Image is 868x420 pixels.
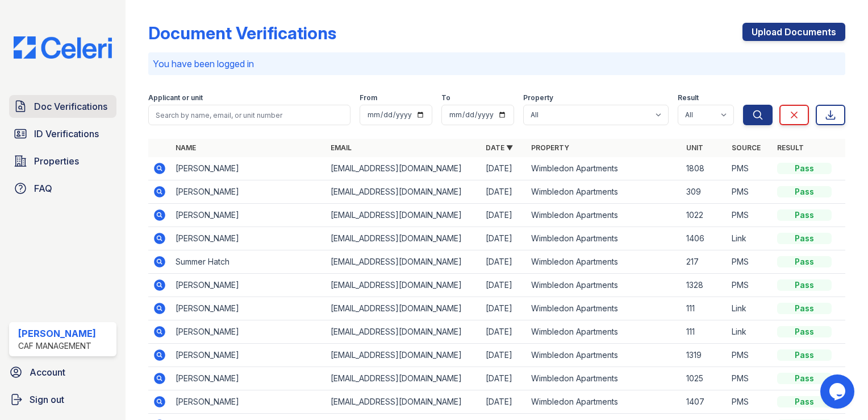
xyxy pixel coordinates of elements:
[527,367,682,390] td: Wimbledon Apartments
[682,250,727,274] td: 217
[682,344,727,367] td: 1319
[777,233,832,244] div: Pass
[171,250,326,274] td: Summer Hatch
[171,227,326,250] td: [PERSON_NAME]
[777,186,832,197] div: Pass
[326,297,481,320] td: [EMAIL_ADDRESS][DOMAIN_NAME]
[481,274,527,297] td: [DATE]
[727,157,773,180] td: PMS
[481,227,527,250] td: [DATE]
[777,303,832,314] div: Pass
[326,344,481,367] td: [EMAIL_ADDRESS][DOMAIN_NAME]
[148,23,336,43] div: Document Verifications
[727,320,773,344] td: Link
[34,127,99,141] span: ID Verifications
[9,95,116,118] a: Doc Verifications
[682,274,727,297] td: 1328
[486,143,513,152] a: Date ▼
[326,320,481,344] td: [EMAIL_ADDRESS][DOMAIN_NAME]
[481,250,527,274] td: [DATE]
[527,250,682,274] td: Wimbledon Apartments
[171,180,326,204] td: [PERSON_NAME]
[678,93,699,102] label: Result
[18,340,96,352] div: CAF Management
[481,297,527,320] td: [DATE]
[326,250,481,274] td: [EMAIL_ADDRESS][DOMAIN_NAME]
[9,177,116,200] a: FAQ
[527,274,682,297] td: Wimbledon Apartments
[171,274,326,297] td: [PERSON_NAME]
[727,367,773,390] td: PMS
[9,150,116,172] a: Properties
[777,373,832,384] div: Pass
[481,320,527,344] td: [DATE]
[481,344,527,367] td: [DATE]
[777,396,832,407] div: Pass
[777,209,832,221] div: Pass
[527,344,682,367] td: Wimbledon Apartments
[171,344,326,367] td: [PERSON_NAME]
[5,36,121,59] img: CE_Logo_Blue-a8612792a0a2168367f1c8372b55b34899dd931a85d93a1a3d3e32e68fde9ad4.png
[527,297,682,320] td: Wimbledon Apartments
[34,182,52,195] span: FAQ
[171,320,326,344] td: [PERSON_NAME]
[727,344,773,367] td: PMS
[5,388,121,411] a: Sign out
[727,274,773,297] td: PMS
[523,93,553,102] label: Property
[9,122,116,145] a: ID Verifications
[527,390,682,414] td: Wimbledon Apartments
[777,256,832,267] div: Pass
[326,227,481,250] td: [EMAIL_ADDRESS][DOMAIN_NAME]
[360,93,377,102] label: From
[727,250,773,274] td: PMS
[481,157,527,180] td: [DATE]
[727,390,773,414] td: PMS
[34,154,79,168] span: Properties
[742,23,845,41] a: Upload Documents
[527,320,682,344] td: Wimbledon Apartments
[326,274,481,297] td: [EMAIL_ADDRESS][DOMAIN_NAME]
[441,93,450,102] label: To
[331,143,352,152] a: Email
[777,349,832,361] div: Pass
[686,143,703,152] a: Unit
[176,143,196,152] a: Name
[777,279,832,291] div: Pass
[727,180,773,204] td: PMS
[326,157,481,180] td: [EMAIL_ADDRESS][DOMAIN_NAME]
[777,143,804,152] a: Result
[5,361,121,384] a: Account
[30,393,64,406] span: Sign out
[148,105,350,125] input: Search by name, email, or unit number
[153,57,841,71] p: You have been logged in
[171,204,326,227] td: [PERSON_NAME]
[527,204,682,227] td: Wimbledon Apartments
[682,180,727,204] td: 309
[171,157,326,180] td: [PERSON_NAME]
[527,157,682,180] td: Wimbledon Apartments
[727,227,773,250] td: Link
[326,180,481,204] td: [EMAIL_ADDRESS][DOMAIN_NAME]
[682,157,727,180] td: 1808
[30,365,65,379] span: Account
[682,320,727,344] td: 111
[18,327,96,340] div: [PERSON_NAME]
[777,163,832,174] div: Pass
[727,204,773,227] td: PMS
[531,143,569,152] a: Property
[682,227,727,250] td: 1406
[171,297,326,320] td: [PERSON_NAME]
[171,367,326,390] td: [PERSON_NAME]
[326,390,481,414] td: [EMAIL_ADDRESS][DOMAIN_NAME]
[727,297,773,320] td: Link
[481,204,527,227] td: [DATE]
[326,204,481,227] td: [EMAIL_ADDRESS][DOMAIN_NAME]
[326,367,481,390] td: [EMAIL_ADDRESS][DOMAIN_NAME]
[527,180,682,204] td: Wimbledon Apartments
[682,204,727,227] td: 1022
[171,390,326,414] td: [PERSON_NAME]
[527,227,682,250] td: Wimbledon Apartments
[34,100,107,113] span: Doc Verifications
